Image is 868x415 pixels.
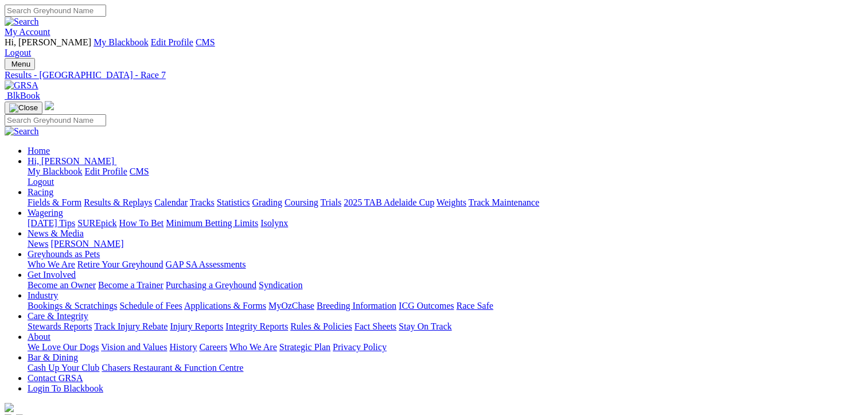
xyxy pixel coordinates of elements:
a: Fact Sheets [355,321,396,331]
a: Statistics [217,197,250,207]
a: Become an Owner [28,280,96,290]
div: About [28,342,863,352]
a: Logout [5,48,31,57]
a: Race Safe [456,301,493,311]
a: Wagering [28,208,63,218]
a: Breeding Information [317,301,396,311]
input: Search [5,5,106,17]
a: Track Maintenance [469,197,539,207]
a: How To Bet [119,218,164,228]
span: Menu [11,60,30,68]
a: Tracks [190,197,215,207]
a: My Account [5,27,50,37]
a: Integrity Reports [225,321,288,331]
a: Who We Are [229,342,277,352]
a: News & Media [28,228,84,238]
div: Industry [28,301,863,311]
a: Syndication [259,280,302,290]
input: Search [5,114,106,126]
a: BlkBook [5,91,40,100]
span: Hi, [PERSON_NAME] [28,156,114,166]
a: Cash Up Your Club [28,363,99,373]
div: Wagering [28,218,863,228]
a: MyOzChase [268,301,314,311]
img: Close [9,103,38,113]
a: Vision and Values [101,342,167,352]
a: Minimum Betting Limits [166,218,258,228]
a: Rules & Policies [290,321,352,331]
a: Calendar [154,197,188,207]
a: SUREpick [77,218,116,228]
a: Injury Reports [170,321,223,331]
a: Purchasing a Greyhound [166,280,256,290]
a: Who We Are [28,259,75,269]
a: Care & Integrity [28,311,88,321]
div: Greyhounds as Pets [28,259,863,270]
a: Grading [252,197,282,207]
a: Home [28,146,50,156]
span: BlkBook [7,91,40,100]
img: logo-grsa-white.png [45,101,54,110]
a: 2025 TAB Adelaide Cup [344,197,434,207]
a: Login To Blackbook [28,383,103,393]
a: Results - [GEOGRAPHIC_DATA] - Race 7 [5,70,863,80]
div: Racing [28,197,863,208]
div: Hi, [PERSON_NAME] [28,166,863,187]
a: Become a Trainer [98,280,164,290]
a: Fields & Form [28,197,81,207]
a: Bar & Dining [28,352,78,362]
a: Careers [199,342,227,352]
a: Applications & Forms [184,301,266,311]
a: Track Injury Rebate [94,321,168,331]
a: [DATE] Tips [28,218,75,228]
img: GRSA [5,80,38,91]
a: Contact GRSA [28,373,83,383]
a: Edit Profile [151,37,193,47]
a: News [28,239,48,249]
a: Logout [28,177,54,187]
a: CMS [196,37,215,47]
button: Toggle navigation [5,102,42,114]
a: Schedule of Fees [119,301,182,311]
span: Hi, [PERSON_NAME] [5,37,91,47]
a: Retire Your Greyhound [77,259,164,269]
div: News & Media [28,239,863,249]
div: Get Involved [28,280,863,290]
a: Bookings & Scratchings [28,301,117,311]
a: Stewards Reports [28,321,92,331]
a: GAP SA Assessments [166,259,246,269]
a: Stay On Track [399,321,451,331]
a: Trials [320,197,341,207]
img: Search [5,17,39,27]
a: About [28,332,50,342]
a: ICG Outcomes [399,301,454,311]
div: Bar & Dining [28,363,863,373]
a: Greyhounds as Pets [28,249,100,259]
div: My Account [5,37,863,58]
a: [PERSON_NAME] [50,239,123,249]
a: Industry [28,290,58,300]
a: Edit Profile [85,166,127,176]
a: My Blackbook [28,166,83,176]
a: Privacy Policy [333,342,387,352]
a: CMS [130,166,149,176]
button: Toggle navigation [5,58,35,70]
a: Chasers Restaurant & Function Centre [102,363,243,373]
a: Racing [28,187,53,197]
img: logo-grsa-white.png [5,403,14,412]
a: Results & Replays [84,197,152,207]
a: We Love Our Dogs [28,342,99,352]
div: Care & Integrity [28,321,863,332]
a: Hi, [PERSON_NAME] [28,156,116,166]
img: Search [5,126,39,137]
a: My Blackbook [94,37,149,47]
a: History [169,342,197,352]
a: Weights [437,197,466,207]
a: Get Involved [28,270,76,280]
a: Coursing [285,197,318,207]
a: Isolynx [260,218,288,228]
a: Strategic Plan [279,342,330,352]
